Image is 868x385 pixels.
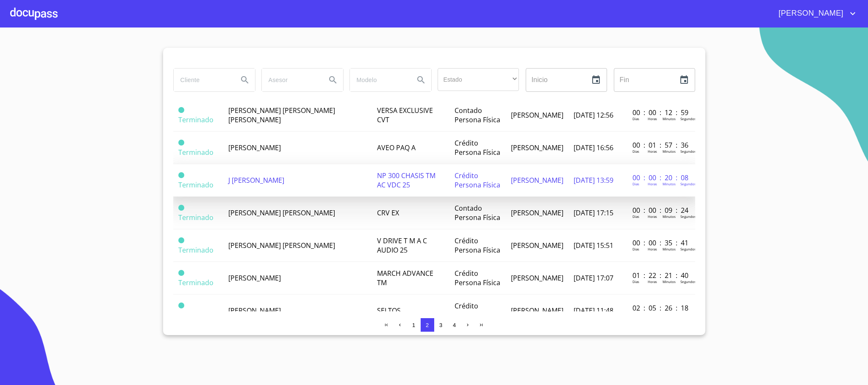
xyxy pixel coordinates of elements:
[511,241,563,250] span: [PERSON_NAME]
[228,208,335,217] span: [PERSON_NAME] [PERSON_NAME]
[574,176,613,185] span: [DATE] 13:59
[178,270,184,276] span: Terminado
[511,208,563,217] span: [PERSON_NAME]
[574,143,613,152] span: [DATE] 16:56
[448,318,461,332] button: 4
[228,143,281,152] span: [PERSON_NAME]
[663,247,676,251] p: Minutos
[178,213,214,222] span: Terminado
[235,70,255,90] button: Search
[455,301,500,320] span: Crédito Persona Física
[663,214,676,219] p: Minutos
[632,140,690,150] p: 00 : 01 : 57 : 36
[574,110,613,120] span: [DATE] 12:56
[455,236,500,255] span: Crédito Persona Física
[178,311,214,320] span: Terminado
[511,176,563,185] span: [PERSON_NAME]
[350,69,408,91] input: search
[178,302,184,308] span: Terminado
[178,278,214,287] span: Terminado
[511,143,563,152] span: [PERSON_NAME]
[377,269,433,287] span: MARCH ADVANCE TM
[426,322,429,328] span: 2
[663,116,676,121] p: Minutos
[511,110,563,120] span: [PERSON_NAME]
[377,171,435,190] span: NP 300 CHASIS TM AC VDC 25
[574,306,613,315] span: [DATE] 11:48
[434,318,448,332] button: 3
[632,116,639,121] p: Dias
[228,306,281,315] span: [PERSON_NAME]
[455,171,500,190] span: Crédito Persona Física
[632,108,690,117] p: 00 : 00 : 12 : 59
[377,208,399,217] span: CRV EX
[174,69,231,91] input: search
[178,172,184,178] span: Terminado
[772,7,848,20] span: [PERSON_NAME]
[574,241,613,250] span: [DATE] 15:51
[680,181,696,186] p: Segundos
[632,303,690,313] p: 02 : 05 : 26 : 18
[632,214,639,219] p: Dias
[648,116,657,121] p: Horas
[455,106,500,124] span: Contado Persona Física
[663,149,676,154] p: Minutos
[411,70,431,90] button: Search
[663,279,676,284] p: Minutos
[377,306,401,315] span: SELTOS
[511,306,563,315] span: [PERSON_NAME]
[632,238,690,247] p: 00 : 00 : 35 : 41
[632,247,639,251] p: Dias
[228,241,335,250] span: [PERSON_NAME] [PERSON_NAME]
[377,106,433,124] span: VERSA EXCLUSIVE CVT
[632,206,690,215] p: 00 : 00 : 09 : 24
[680,149,696,154] p: Segundos
[178,148,214,157] span: Terminado
[455,138,500,157] span: Crédito Persona Física
[228,273,281,283] span: [PERSON_NAME]
[178,237,184,243] span: Terminado
[178,107,184,113] span: Terminado
[228,106,335,124] span: [PERSON_NAME] [PERSON_NAME] [PERSON_NAME]
[421,318,434,332] button: 2
[648,279,657,284] p: Horas
[412,322,415,328] span: 1
[511,273,563,283] span: [PERSON_NAME]
[178,180,214,190] span: Terminado
[178,140,184,146] span: Terminado
[680,214,696,219] p: Segundos
[648,149,657,154] p: Horas
[632,149,639,154] p: Dias
[178,205,184,211] span: Terminado
[574,208,613,217] span: [DATE] 17:15
[178,115,214,124] span: Terminado
[648,247,657,251] p: Horas
[377,236,427,255] span: V DRIVE T M A C AUDIO 25
[632,181,639,186] p: Dias
[574,273,613,283] span: [DATE] 17:07
[648,214,657,219] p: Horas
[455,269,500,287] span: Crédito Persona Física
[632,173,690,182] p: 00 : 00 : 20 : 08
[377,143,416,152] span: AVEO PAQ A
[262,69,319,91] input: search
[663,181,676,186] p: Minutos
[455,203,500,222] span: Contado Persona Física
[680,247,696,251] p: Segundos
[632,279,639,284] p: Dias
[439,322,442,328] span: 3
[648,181,657,186] p: Horas
[228,176,284,185] span: J [PERSON_NAME]
[323,70,343,90] button: Search
[178,245,214,255] span: Terminado
[680,116,696,121] p: Segundos
[772,7,858,20] button: account of current user
[632,271,690,280] p: 01 : 22 : 21 : 40
[453,322,456,328] span: 4
[407,318,421,332] button: 1
[438,68,519,91] div: ​
[680,279,696,284] p: Segundos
